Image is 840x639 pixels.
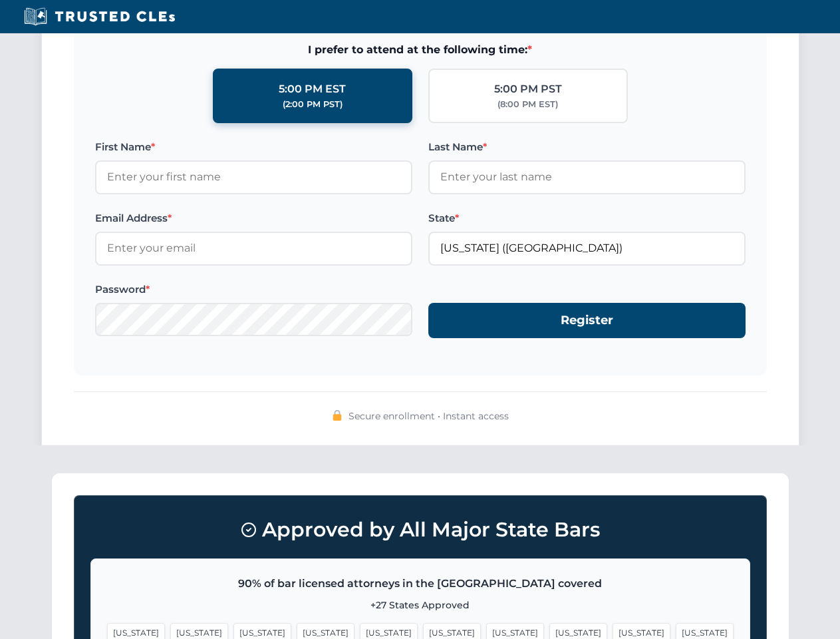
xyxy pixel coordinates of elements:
[95,232,412,265] input: Enter your email
[332,410,343,421] img: 🔒
[428,303,746,338] button: Register
[95,41,746,59] span: I prefer to attend at the following time:
[95,139,412,155] label: First Name
[107,575,734,592] p: 90% of bar licensed attorneys in the [GEOGRAPHIC_DATA] covered
[428,160,746,194] input: Enter your last name
[90,512,750,548] h3: Approved by All Major State Bars
[349,409,509,423] span: Secure enrollment • Instant access
[107,598,734,612] p: +27 States Approved
[95,282,412,298] label: Password
[428,232,746,265] input: Florida (FL)
[494,81,562,98] div: 5:00 PM PST
[283,98,343,111] div: (2:00 PM PST)
[95,160,412,194] input: Enter your first name
[497,98,558,111] div: (8:00 PM EST)
[428,210,746,226] label: State
[279,81,346,98] div: 5:00 PM EST
[20,7,179,27] img: Trusted CLEs
[428,139,746,155] label: Last Name
[95,210,412,226] label: Email Address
